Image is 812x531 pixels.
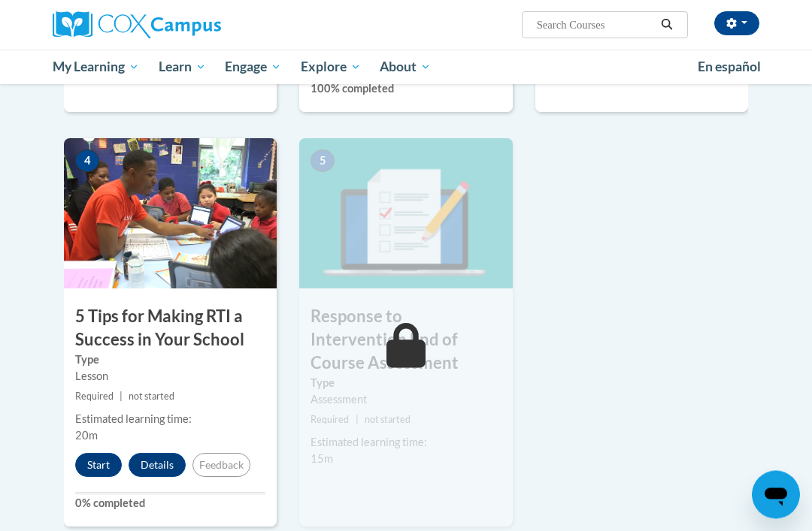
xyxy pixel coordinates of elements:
[714,11,759,35] button: Account Settings
[75,412,265,428] div: Estimated learning time:
[311,453,333,466] span: 15m
[192,454,250,478] button: Feedback
[311,376,501,392] label: Type
[53,58,139,76] span: My Learning
[75,430,98,442] span: 20m
[75,352,265,369] label: Type
[41,50,771,84] div: Main menu
[371,50,441,84] a: About
[53,11,273,38] a: Cox Campus
[64,139,277,289] img: Course Image
[311,81,501,98] label: 100% completed
[75,369,265,385] div: Lesson
[356,415,359,426] span: |
[299,306,512,375] h3: Response to Intervention End of Course Assessment
[129,454,186,478] button: Details
[656,16,678,34] button: Search
[291,50,371,84] a: Explore
[311,435,501,451] div: Estimated learning time:
[149,50,216,84] a: Learn
[53,11,221,38] img: Cox Campus
[75,454,122,478] button: Start
[299,139,512,289] img: Course Image
[75,496,265,512] label: 0% completed
[752,471,800,519] iframe: Button to launch messaging window
[535,16,656,34] input: Search Courses
[688,51,771,83] a: En español
[64,306,277,352] h3: 5 Tips for Making RTI a Success in Your School
[43,50,149,84] a: My Learning
[301,58,361,76] span: Explore
[159,58,206,76] span: Learn
[311,392,501,409] div: Assessment
[225,58,281,76] span: Engage
[365,415,411,426] span: not started
[311,150,335,173] span: 5
[698,59,761,74] span: En español
[75,391,114,403] span: Required
[120,391,123,403] span: |
[380,58,431,76] span: About
[75,150,99,173] span: 4
[311,415,349,426] span: Required
[129,391,174,403] span: not started
[215,50,291,84] a: Engage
